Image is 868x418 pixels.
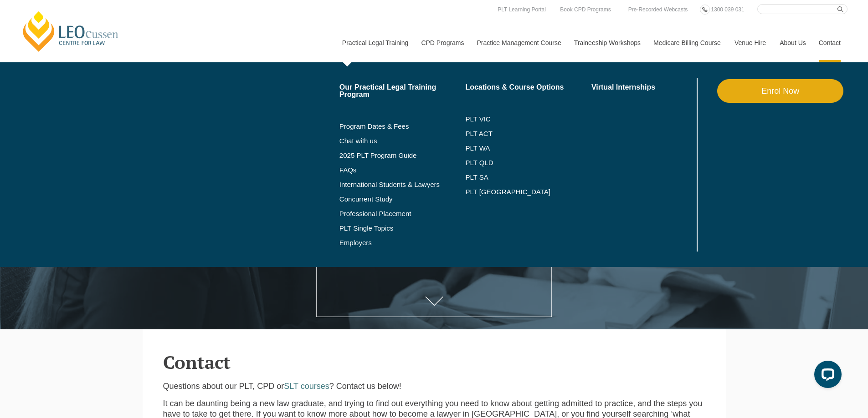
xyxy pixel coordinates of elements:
a: Employers [339,239,466,247]
p: Questions about our PLT, CPD or ? Contact us below! [163,381,705,392]
span: 1300 039 031 [711,6,744,13]
a: Chat with us [339,137,466,145]
iframe: LiveChat chat widget [807,357,845,395]
a: Professional Placement [339,210,466,217]
a: Our Practical Legal Training Program [339,84,466,98]
a: Pre-Recorded Webcasts [626,5,690,15]
a: PLT QLD [465,159,591,166]
a: Practical Legal Training [335,23,415,62]
a: Traineeship Workshops [567,23,647,62]
a: PLT VIC [465,116,591,123]
a: PLT SA [465,174,591,181]
a: PLT [GEOGRAPHIC_DATA] [465,188,591,196]
a: Medicare Billing Course [647,23,728,62]
a: International Students & Lawyers [339,181,466,188]
a: About Us [773,23,812,62]
a: Concurrent Study [339,196,466,203]
a: Contact [812,23,847,62]
a: 1300 039 031 [709,5,746,15]
a: Book CPD Programs [558,5,613,15]
a: PLT Single Topics [339,225,466,232]
a: CPD Programs [414,23,470,62]
a: Program Dates & Fees [339,123,466,130]
a: Locations & Course Options [465,84,591,91]
a: FAQs [339,166,466,174]
a: 2025 PLT Program Guide [339,152,443,159]
a: Virtual Internships [591,84,695,91]
a: Enrol Now [717,79,843,103]
a: Venue Hire [728,23,773,62]
a: Practice Management Course [470,23,567,62]
a: PLT Learning Portal [495,5,548,15]
a: PLT WA [465,145,569,152]
a: PLT ACT [465,130,591,137]
h2: Contact [163,352,705,372]
a: SLT courses [284,382,329,391]
a: [PERSON_NAME] Centre for Law [21,10,121,53]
